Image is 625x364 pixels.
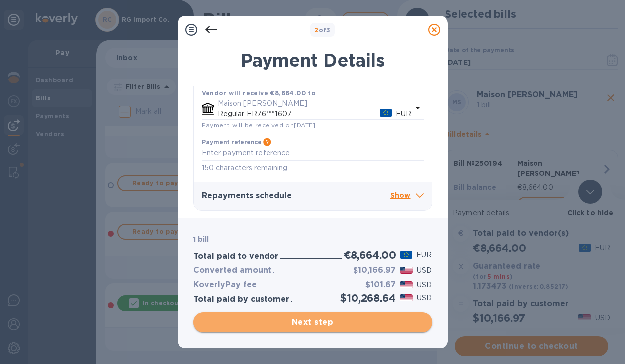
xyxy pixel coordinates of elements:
[365,280,396,290] h3: $101.67
[193,266,271,275] h3: Converted amount
[201,316,424,328] span: Next step
[340,292,395,304] h2: $10,268.64
[400,267,413,274] img: USD
[390,190,424,202] p: Show
[400,281,413,288] img: USD
[193,235,209,243] b: 1 bill
[193,252,278,261] h3: Total paid to vendor
[417,265,432,276] p: USD
[193,50,432,71] h1: Payment Details
[344,249,396,261] h2: €8,664.00
[417,280,432,290] p: USD
[353,266,396,275] h3: $10,166.97
[314,26,318,34] span: 2
[218,98,412,109] p: Maison [PERSON_NAME]
[202,139,261,146] h3: Payment reference
[218,109,380,119] p: Regular FR76***1607
[202,89,316,97] b: Vendor will receive €8,664.00 to
[193,280,257,290] h3: KoverlyPay fee
[400,294,413,301] img: USD
[202,162,424,174] p: 150 characters remaining
[202,191,390,201] h3: Repayments schedule
[202,121,316,129] span: Payment will be received on [DATE]
[396,109,411,119] p: EUR
[193,312,432,332] button: Next step
[417,293,432,303] p: USD
[193,295,289,304] h3: Total paid by customer
[314,26,331,34] b: of 3
[416,250,432,260] p: EUR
